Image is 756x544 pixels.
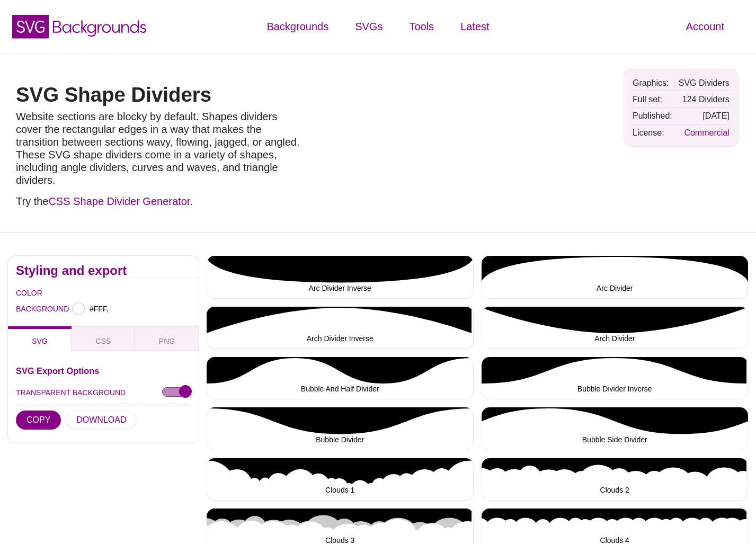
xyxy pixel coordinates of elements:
[159,337,175,345] span: PNG
[482,357,749,399] button: Bubble Divider Inverse
[16,85,304,105] h1: SVG Shape Dividers
[207,307,474,349] button: Arch Divider Inverse
[66,411,137,430] button: DOWNLOAD
[673,11,737,42] a: Account
[676,92,732,107] td: 124 Dividers
[630,75,675,91] td: Graphics:
[253,11,342,42] a: Backgrounds
[482,307,749,349] button: Arch Divider
[72,326,135,351] button: CSS
[684,128,729,137] a: Commercial
[16,266,191,275] h2: Styling and export
[207,458,474,501] button: Clouds 1
[482,407,749,450] button: Bubble Side Divider
[482,256,749,298] button: Arc Divider
[135,326,199,351] button: PNG
[16,110,304,186] p: Website sections are blocky by default. Shapes dividers cover the rectangular edges in a way that...
[96,337,111,345] span: CSS
[16,386,126,399] label: TRANSPARENT BACKGROUND
[207,407,474,450] button: Bubble Divider
[207,256,474,298] button: Arc Divider Inverse
[630,92,675,107] td: Full set:
[16,411,61,430] button: COPY
[676,108,732,123] td: [DATE]
[16,195,304,208] p: Try the .
[630,108,675,123] td: Published:
[207,357,474,399] button: Bubble And Half Divider
[676,75,732,91] td: SVG Dividers
[630,125,675,140] td: License:
[482,458,749,501] button: Clouds 2
[49,195,190,207] a: CSS Shape Divider Generator
[396,11,447,42] a: Tools
[447,11,502,42] a: Latest
[342,11,396,42] a: SVGs
[16,286,29,300] label: COLOR
[16,367,191,375] h3: SVG Export Options
[16,302,29,316] label: BACKGROUND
